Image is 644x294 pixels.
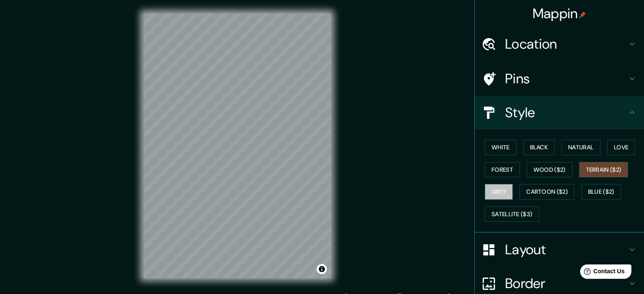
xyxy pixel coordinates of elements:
[569,261,635,285] iframe: Help widget launcher
[505,275,627,292] h4: Border
[505,241,627,258] h4: Layout
[527,162,572,178] button: Wood ($2)
[579,11,586,18] img: pin-icon.png
[485,206,539,222] button: Satellite ($3)
[505,70,627,87] h4: Pins
[505,36,627,52] h4: Location
[561,140,600,155] button: Natural
[485,184,513,200] button: Grey
[475,96,644,129] div: Style
[523,140,555,155] button: Black
[607,140,635,155] button: Love
[475,27,644,61] div: Location
[485,140,517,155] button: White
[505,104,627,121] h4: Style
[475,62,644,96] div: Pins
[533,5,586,22] h4: Mappin
[144,14,331,278] canvas: Map
[475,233,644,267] div: Layout
[579,162,628,178] button: Terrain ($2)
[581,184,621,200] button: Blue ($2)
[485,162,520,178] button: Forest
[317,264,327,274] button: Toggle attribution
[520,184,575,200] button: Cartoon ($2)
